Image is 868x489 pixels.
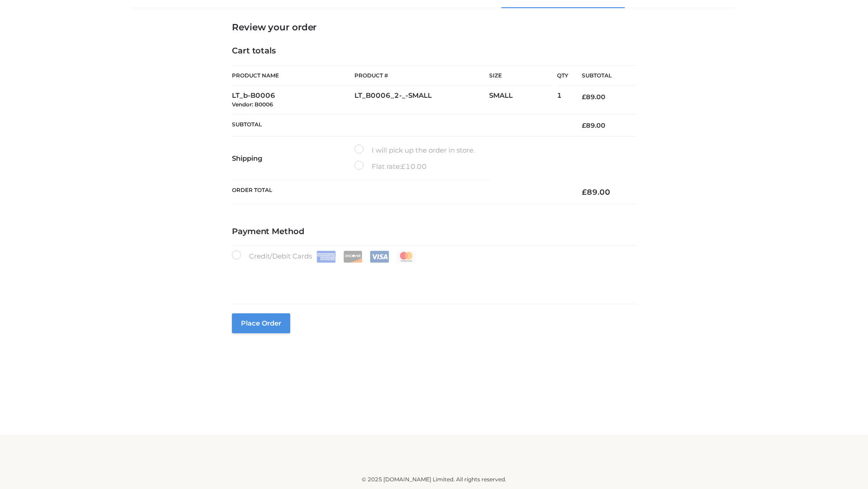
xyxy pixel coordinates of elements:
h3: Review your order [232,22,636,33]
th: Shipping [232,137,354,180]
th: Subtotal [568,66,636,86]
td: 1 [557,86,568,115]
span: £ [582,121,586,129]
small: Vendor: B0006 [232,101,273,108]
th: Subtotal [232,114,568,136]
bdi: 89.00 [582,93,605,101]
th: Product Name [232,65,354,86]
img: Visa [370,251,389,263]
bdi: 89.00 [582,187,610,197]
th: Order Total [232,180,568,204]
iframe: Secure payment input frame [230,261,634,294]
span: £ [582,187,587,197]
h4: Payment Method [232,227,636,237]
td: LT_B0006_2-_-SMALL [354,86,489,115]
label: Flat rate: [354,161,427,173]
label: I will pick up the order in store. [354,144,475,156]
img: Discover [343,251,363,263]
span: £ [401,162,406,171]
th: Size [489,66,552,86]
bdi: 10.00 [401,162,427,171]
span: £ [582,93,586,101]
div: © 2025 [DOMAIN_NAME] Limited. All rights reserved. [134,475,734,484]
td: SMALL [489,86,557,115]
td: LT_b-B0006 [232,86,354,115]
label: Credit/Debit Cards [232,250,417,263]
img: Mastercard [396,251,416,263]
th: Qty [557,65,568,86]
th: Product # [354,65,489,86]
bdi: 89.00 [582,121,605,129]
button: Place order [232,313,290,333]
h4: Cart totals [232,46,636,56]
img: Amex [316,251,336,263]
